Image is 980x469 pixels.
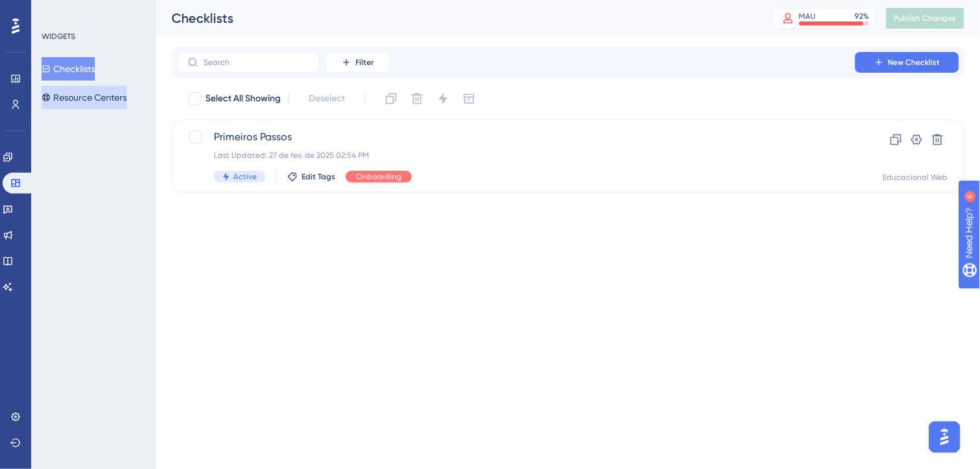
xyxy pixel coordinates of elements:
span: Publish Changes [894,13,957,23]
span: Edit Tags [302,171,335,182]
div: MAU [799,11,816,21]
div: WIDGETS [42,31,75,42]
span: Deselect [309,91,345,107]
span: Active [233,171,257,182]
div: 4 [90,6,94,17]
span: New Checklist [888,57,940,68]
button: Publish Changes [886,8,964,29]
button: Filter [325,52,390,73]
button: Resource Centers [42,86,127,109]
div: Educacional Web [883,172,948,183]
input: Search [203,58,309,67]
span: Onboarding [356,171,402,182]
span: Filter [355,57,374,68]
div: Checklists [172,9,740,27]
div: Last Updated: 27 de fev. de 2025 02:54 PM [214,150,818,160]
span: Primeiros Passos [214,129,818,145]
span: Need Help? [31,3,81,19]
button: New Checklist [855,52,959,73]
span: Select All Showing [205,91,281,107]
iframe: UserGuiding AI Assistant Launcher [925,418,964,457]
button: Edit Tags [287,171,335,182]
button: Checklists [42,57,95,81]
button: Deselect [297,87,357,110]
div: 92 % [855,11,870,21]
